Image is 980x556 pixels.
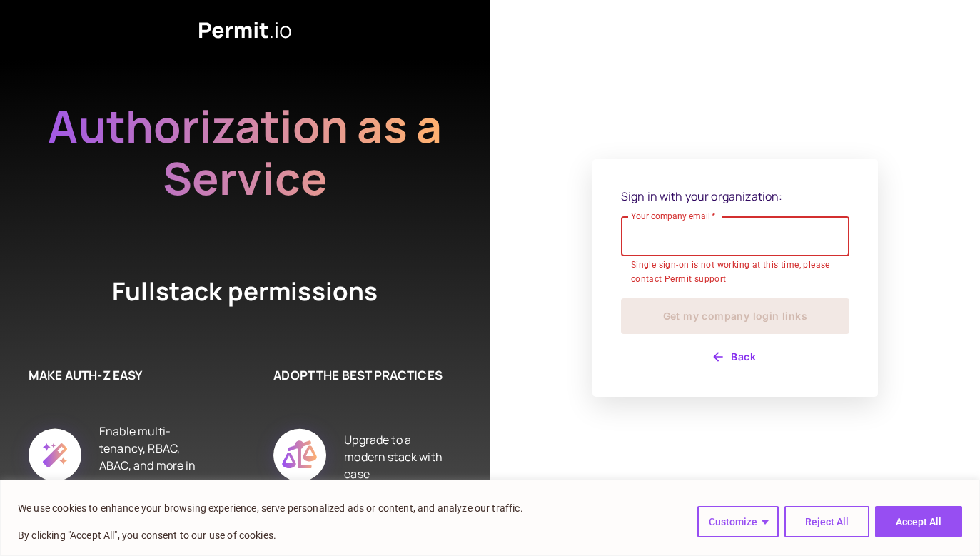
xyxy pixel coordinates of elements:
h2: Authorization as a Service [2,100,488,204]
p: We use cookies to enhance your browsing experience, serve personalized ads or content, and analyz... [18,500,523,517]
button: Reject All [784,506,869,537]
h6: ADOPT THE BEST PRACTICES [273,366,447,385]
button: Accept All [875,506,962,537]
button: Customize [697,506,779,537]
button: Get my company login links [621,298,849,334]
h4: Fullstack permissions [59,274,430,309]
button: Back [621,345,849,368]
div: Upgrade to a modern stack with ease [344,413,447,501]
div: Enable multi-tenancy, RBAC, ABAC, and more in a snap [99,413,202,501]
p: By clicking "Accept All", you consent to our use of cookies. [18,527,523,544]
p: Single sign-on is not working at this time, please contact Permit support [631,258,839,287]
label: Your company email [631,210,716,222]
p: Sign in with your organization: [621,188,849,205]
h6: MAKE AUTH-Z EASY [29,366,202,385]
